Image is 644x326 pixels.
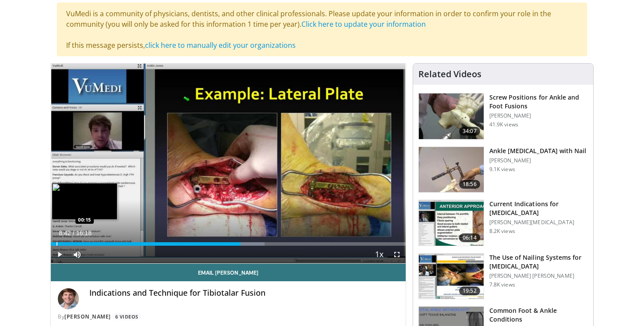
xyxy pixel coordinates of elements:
a: 18:56 Ankle [MEDICAL_DATA] with Nail [PERSON_NAME] 9.1K views [418,147,588,193]
p: 9.1K views [489,166,515,173]
span: 16:18 [76,229,92,236]
p: [PERSON_NAME] [489,112,588,119]
span: 18:56 [459,180,480,189]
h3: The Use of Nailing Systems for [MEDICAL_DATA] [489,253,588,271]
p: [PERSON_NAME] [489,157,587,164]
a: 06:14 Current Indications for [MEDICAL_DATA] [PERSON_NAME][MEDICAL_DATA] 8.2K views [418,200,588,246]
div: VuMedi is a community of physicians, dentists, and other clinical professionals. Please update yo... [57,3,587,56]
span: / [73,229,74,236]
button: Mute [68,246,86,263]
video-js: Video Player [51,64,406,264]
p: 8.2K views [489,228,515,235]
img: 67572_0000_3.png.150x105_q85_crop-smart_upscale.jpg [419,93,484,139]
img: image.jpeg [52,183,117,220]
span: 19:52 [459,287,480,295]
h3: Common Foot & Ankle Conditions [489,306,588,324]
h3: Ankle [MEDICAL_DATA] with Nail [489,147,587,155]
span: 34:07 [459,127,480,136]
a: Click here to update your information [301,19,426,29]
p: 7.8K views [489,281,515,288]
span: 06:14 [459,233,480,242]
div: By [58,313,399,321]
p: [PERSON_NAME] [PERSON_NAME] [489,272,588,279]
h3: Current Indications for [MEDICAL_DATA] [489,200,588,217]
p: 41.9K views [489,121,518,128]
button: Playback Rate [371,246,388,263]
img: b43ffa0a-ffe8-42ed-9d49-46302ff16f49.150x105_q85_crop-smart_upscale.jpg [419,254,484,299]
div: Progress Bar [51,242,406,246]
a: [PERSON_NAME] [64,313,111,320]
span: 8:42 [59,229,71,236]
a: 6 Videos [112,313,141,320]
img: 08e4fd68-ad3e-4a26-8c77-94a65c417943.150x105_q85_crop-smart_upscale.jpg [419,200,484,246]
img: 66dbdZ4l16WiJhSn4xMDoxOjBrO-I4W8.150x105_q85_crop-smart_upscale.jpg [419,147,484,193]
h4: Indications and Technique for Tibiotalar Fusion [89,288,399,298]
a: 34:07 Screw Positions for Ankle and Foot Fusions [PERSON_NAME] 41.9K views [418,93,588,140]
a: 19:52 The Use of Nailing Systems for [MEDICAL_DATA] [PERSON_NAME] [PERSON_NAME] 7.8K views [418,253,588,300]
button: Fullscreen [388,246,406,263]
a: Email [PERSON_NAME] [51,264,406,281]
h4: Related Videos [418,69,481,79]
p: [PERSON_NAME][MEDICAL_DATA] [489,219,588,226]
img: Avatar [58,288,79,309]
h3: Screw Positions for Ankle and Foot Fusions [489,93,588,111]
button: Play [51,246,68,263]
a: click here to manually edit your organizations [145,40,296,50]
